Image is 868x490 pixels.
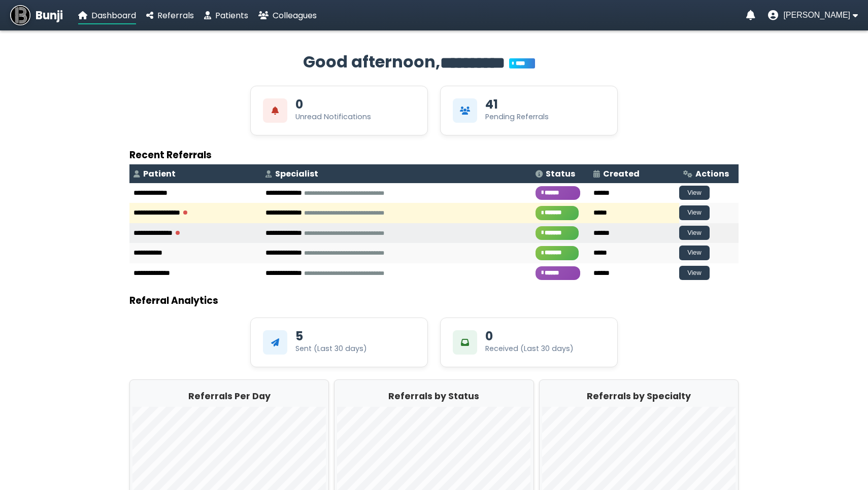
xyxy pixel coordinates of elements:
th: Specialist [261,164,531,183]
button: View [679,205,710,220]
span: Dashboard [91,10,136,21]
h2: Referrals by Specialty [542,390,736,403]
div: 5 [295,330,303,342]
h2: Referrals by Status [337,390,530,403]
a: Colleagues [258,9,317,22]
a: Notifications [746,10,755,20]
a: Patients [204,9,248,22]
a: Dashboard [78,9,136,22]
div: Received (Last 30 days) [485,343,574,354]
span: [PERSON_NAME] [783,11,850,20]
h2: Referrals Per Day [132,390,326,403]
div: 0 [485,330,493,342]
a: Bunji [10,5,63,25]
button: View [679,226,710,240]
button: View [679,246,710,260]
th: Patient [129,164,261,183]
div: 0Received (Last 30 days) [440,318,618,367]
button: View [679,186,710,200]
div: 5Sent (Last 30 days) [250,318,428,367]
div: View Unread Notifications [250,86,428,135]
h2: Good afternoon, [129,50,739,76]
span: Bunji [36,7,63,24]
div: 0 [295,98,303,111]
div: Unread Notifications [295,112,371,122]
div: 41 [485,98,498,111]
span: Referrals [157,10,194,21]
img: Bunji Dental Referral Management [10,5,30,25]
div: View Pending Referrals [440,86,618,135]
button: User menu [768,10,858,20]
span: You’re on Plus! [509,58,535,68]
h3: Recent Referrals [129,148,739,162]
th: Created [589,164,679,183]
div: Pending Referrals [485,112,549,122]
div: Sent (Last 30 days) [295,343,367,354]
h3: Referral Analytics [129,293,739,308]
span: Patients [215,10,248,21]
button: View [679,266,710,281]
span: Colleagues [273,10,317,21]
th: Status [531,164,589,183]
th: Actions [679,164,739,183]
a: Referrals [146,9,194,22]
